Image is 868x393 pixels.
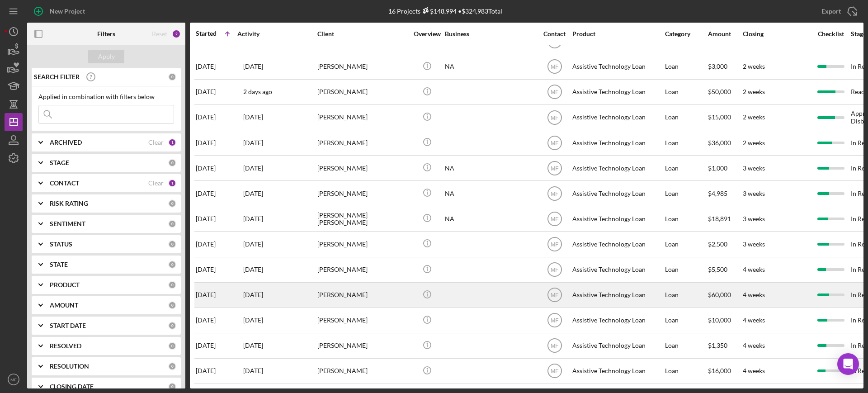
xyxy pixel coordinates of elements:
div: 0 [168,240,176,248]
span: $50,000 [708,88,731,95]
time: 2025-09-22 19:49 [243,63,263,70]
div: Loan [665,308,707,332]
div: Client [317,30,408,38]
div: $15,000 [708,105,742,129]
div: [DATE] [196,181,236,205]
time: 2025-09-30 16:44 [243,190,263,197]
b: CLOSING DATE [50,383,94,390]
div: [DATE] [196,359,236,383]
time: 2 weeks [743,113,765,121]
div: [PERSON_NAME] [317,258,408,282]
div: Assistive Technology Loan [572,156,663,180]
div: Started [196,30,217,37]
div: $148,994 [420,7,457,15]
div: Assistive Technology Loan [572,258,663,282]
div: Loan [665,156,707,180]
text: MF [551,317,558,324]
span: $3,000 [708,62,727,70]
div: 1 [168,179,176,187]
div: 0 [168,159,176,167]
div: 0 [168,322,176,330]
time: 2025-10-06 18:59 [243,241,263,248]
time: 2025-09-26 01:39 [243,367,263,374]
span: $18,891 [708,215,731,223]
text: MF [551,241,558,248]
div: [DATE] [196,105,236,129]
div: NA [445,181,535,205]
button: MF [5,370,23,388]
text: MF [551,216,558,222]
time: 3 weeks [743,215,765,223]
span: $36,000 [708,139,731,147]
div: 16 Projects • $324,983 Total [388,7,502,15]
time: 3 weeks [743,164,765,172]
button: New Project [27,2,94,20]
span: $4,985 [708,189,727,197]
div: [DATE] [196,131,236,155]
span: $1,350 [708,341,727,349]
text: MF [551,165,558,171]
div: [PERSON_NAME] [317,181,408,205]
text: MF [551,64,558,70]
span: $60,000 [708,291,731,298]
div: [PERSON_NAME] [317,131,408,155]
div: Assistive Technology Loan [572,181,663,205]
div: [PERSON_NAME] [317,105,408,129]
text: MF [551,368,558,374]
div: Contact [538,30,571,38]
div: Export [821,2,841,20]
time: 2025-09-29 19:24 [243,165,263,172]
div: Assistive Technology Loan [572,131,663,155]
div: Overview [410,30,444,38]
text: MF [551,343,558,349]
span: $10,000 [708,316,731,324]
text: MF [551,267,558,273]
div: Business [445,30,535,38]
div: Loan [665,232,707,256]
b: AMOUNT [50,302,78,309]
div: [PERSON_NAME] [317,80,408,104]
button: Apply [88,50,124,63]
text: MF [551,190,558,197]
time: 2 weeks [743,88,765,95]
time: 3 weeks [743,189,765,197]
b: STAGE [50,159,69,166]
div: 1 [168,138,176,147]
div: 0 [168,301,176,309]
div: Assistive Technology Loan [572,55,663,79]
div: [PERSON_NAME] [317,55,408,79]
div: 0 [168,220,176,228]
time: 4 weeks [743,265,765,273]
time: 2025-10-02 21:41 [243,215,263,223]
div: [DATE] [196,334,236,358]
div: Activity [237,30,316,38]
time: 4 weeks [743,341,765,349]
div: Loan [665,181,707,205]
div: [DATE] [196,156,236,180]
div: [DATE] [196,207,236,231]
div: Assistive Technology Loan [572,283,663,307]
span: $2,500 [708,240,727,248]
div: Loan [665,258,707,282]
b: SEARCH FILTER [34,73,80,80]
time: 2025-10-06 19:52 [243,266,263,273]
b: RESOLUTION [50,363,89,370]
div: [PERSON_NAME] [317,359,408,383]
time: 2025-10-02 04:23 [243,114,263,121]
div: Loan [665,80,707,104]
b: CONTACT [50,180,79,187]
time: 2025-10-09 03:15 [243,291,263,298]
div: Clear [148,139,164,146]
div: [PERSON_NAME] [317,232,408,256]
span: $1,000 [708,164,727,172]
div: Loan [665,359,707,383]
div: Loan [665,207,707,231]
div: Assistive Technology Loan [572,207,663,231]
div: 0 [168,199,176,208]
div: Applied in combination with filters below [38,93,174,100]
div: 0 [168,383,176,391]
b: RESOLVED [50,342,81,350]
div: NA [445,156,535,180]
text: MF [10,377,17,382]
b: STATUS [50,241,72,248]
